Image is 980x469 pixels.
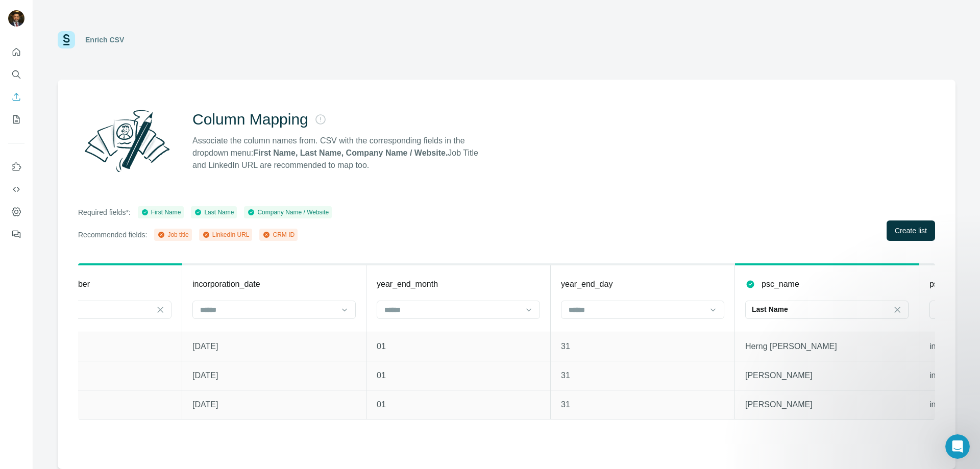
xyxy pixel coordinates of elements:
p: psc_name [762,278,799,290]
button: Enrich CSV [8,88,24,106]
p: Associate the column names from. CSV with the corresponding fields in the dropdown menu: Job Titl... [192,135,487,171]
span: Create list [895,226,927,236]
button: Use Surfe API [8,180,24,199]
p: 31 [561,340,724,353]
button: Quick start [8,43,24,61]
p: [DATE] [192,399,356,411]
div: Last Name [194,208,234,217]
p: 01 [377,399,540,411]
p: 31 [561,369,724,382]
div: Company Name / Website [247,208,329,217]
div: CRM ID [262,230,295,239]
div: Job title [157,230,188,239]
p: 01 [377,369,540,382]
strong: First Name, Last Name, Company Name / Website. [253,149,448,157]
button: Use Surfe on LinkedIn [8,158,24,176]
div: LinkedIn URL [202,230,250,239]
p: incorporation_date [192,278,260,290]
button: Dashboard [8,203,24,221]
button: Search [8,65,24,84]
p: 31 [561,399,724,411]
p: Last Name [752,304,788,314]
p: 16208845 [8,369,171,382]
h2: Column Mapping [192,110,308,129]
div: Enrich CSV [85,35,124,45]
p: Herng [PERSON_NAME] [745,340,909,353]
img: Avatar [8,10,24,27]
p: [DATE] [192,340,356,353]
p: year_end_day [561,278,612,290]
p: [PERSON_NAME] [745,369,909,382]
button: Create list [887,220,935,241]
button: My lists [8,110,24,129]
p: year_end_month [377,278,438,290]
p: psc_type [929,278,962,290]
p: [PERSON_NAME] [745,399,909,411]
p: 16208853 [8,399,171,411]
img: Surfe Illustration - Column Mapping [78,104,176,178]
p: Recommended fields: [78,230,147,240]
p: 01 [377,340,540,353]
p: 16208549 [8,340,171,353]
button: Feedback [8,225,24,243]
img: Surfe Logo [58,31,75,48]
div: First Name [141,208,181,217]
iframe: Intercom live chat [945,434,970,459]
p: [DATE] [192,369,356,382]
p: Required fields*: [78,207,131,217]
